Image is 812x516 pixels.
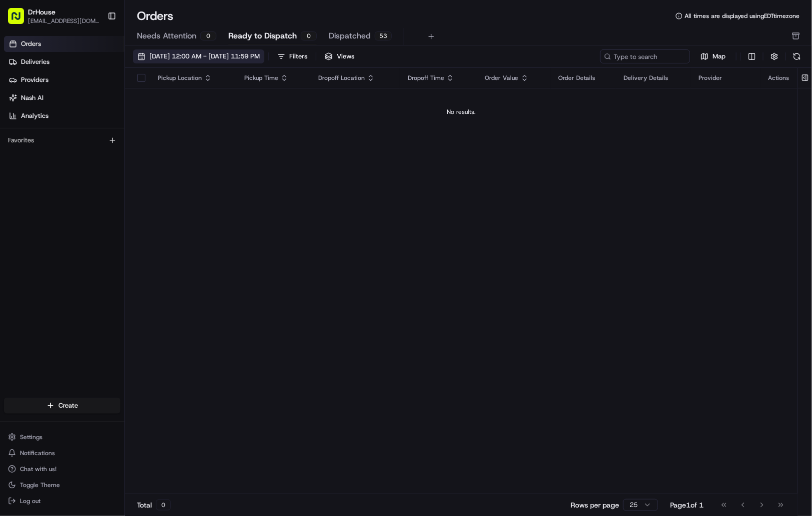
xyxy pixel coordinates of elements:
[140,155,160,163] span: [DATE]
[4,398,120,414] button: Create
[790,49,804,63] button: Refresh
[21,75,48,84] span: Providers
[244,74,302,82] div: Pickup Time
[10,40,182,56] p: Welcome 👋
[4,36,124,52] a: Orders
[158,74,228,82] div: Pickup Location
[408,74,469,82] div: Dropoff Time
[70,220,121,228] a: Powered byPylon
[6,192,80,210] a: 📗Knowledge Base
[21,57,49,66] span: Deliveries
[571,500,619,510] p: Rows per page
[301,31,317,40] div: 0
[20,465,56,473] span: Chat with us!
[21,93,43,102] span: Nash AI
[129,108,794,116] div: No results.
[600,49,690,63] input: Type to search
[20,497,40,505] span: Log out
[559,74,608,82] div: Order Details
[26,64,165,75] input: Clear
[4,108,124,124] a: Analytics
[133,49,264,63] button: [DATE] 12:00 AM - [DATE] 11:59 PM
[699,74,753,82] div: Provider
[94,196,160,206] span: API Documentation
[10,145,26,161] img: Dianne Alexi Soriano
[10,10,30,30] img: Nash
[4,494,120,508] button: Log out
[84,197,92,205] div: 💻
[375,31,392,40] div: 53
[20,433,42,441] span: Settings
[337,52,354,61] span: Views
[149,52,260,61] span: [DATE] 12:00 AM - [DATE] 11:59 PM
[58,401,78,410] span: Create
[137,30,196,42] span: Needs Attention
[20,155,28,163] img: 1736555255976-a54dd68f-1ca7-489b-9aae-adbdc363a1c4
[4,462,120,476] button: Chat with us!
[4,132,120,148] div: Favorites
[21,95,39,113] img: 1732323095091-59ea418b-cfe3-43c8-9ae0-d0d06d6fd42c
[329,30,371,42] span: Dispatched
[485,74,543,82] div: Order Value
[4,4,103,28] button: DrHouse[EMAIL_ADDRESS][DOMAIN_NAME]
[20,481,60,489] span: Toggle Theme
[10,197,18,205] div: 📗
[320,49,359,63] button: Views
[4,478,120,492] button: Toggle Theme
[10,95,28,113] img: 1736555255976-a54dd68f-1ca7-489b-9aae-adbdc363a1c4
[10,130,64,138] div: Past conversations
[31,155,132,163] span: [PERSON_NAME] [PERSON_NAME]
[99,221,121,228] span: Pylon
[134,155,138,163] span: •
[21,39,41,48] span: Orders
[685,12,800,20] span: All times are displayed using EDT timezone
[137,8,173,24] h1: Orders
[170,98,182,110] button: Start new chat
[28,7,55,17] button: DrHouse
[137,500,171,511] div: Total
[156,500,171,511] div: 0
[4,54,124,70] a: Deliveries
[45,95,164,105] div: Start new chat
[4,430,120,444] button: Settings
[200,31,216,40] div: 0
[20,449,55,457] span: Notifications
[155,128,182,140] button: See all
[273,49,312,63] button: Filters
[289,52,307,61] div: Filters
[318,74,392,82] div: Dropoff Location
[28,17,99,25] button: [EMAIL_ADDRESS][DOMAIN_NAME]
[4,72,124,88] a: Providers
[80,192,164,210] a: 💻API Documentation
[670,500,704,510] div: Page 1 of 1
[228,30,297,42] span: Ready to Dispatch
[713,52,726,61] span: Map
[4,90,124,106] a: Nash AI
[694,50,732,62] button: Map
[4,446,120,460] button: Notifications
[45,105,137,113] div: We're available if you need us!
[769,74,790,82] div: Actions
[624,74,683,82] div: Delivery Details
[20,196,76,206] span: Knowledge Base
[21,111,48,120] span: Analytics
